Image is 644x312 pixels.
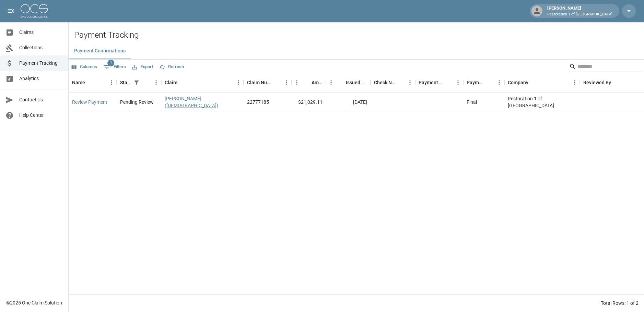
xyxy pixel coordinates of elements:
button: Sort [395,78,405,87]
p: Restoration 1 of [GEOGRAPHIC_DATA] [547,12,612,17]
button: Sort [528,78,538,87]
button: Sort [443,78,453,87]
button: Sort [484,78,494,87]
span: Claims [19,29,63,36]
button: Menu [494,77,504,88]
div: Payment Type [467,73,484,92]
div: Claim Number [244,73,292,92]
div: Claim [165,73,177,92]
span: Payment Tracking [19,60,63,67]
div: dynamic tabs [69,43,644,59]
div: Company [508,73,528,92]
div: 1 active filter [132,78,141,87]
div: [PERSON_NAME] [545,5,615,17]
button: Sort [302,78,312,87]
div: Search [569,61,643,73]
button: Export [130,62,155,72]
div: Restoration 1 of [GEOGRAPHIC_DATA] [504,92,580,112]
a: Review Payment [72,99,107,105]
div: Name [69,73,117,92]
div: Check Number [374,73,395,92]
div: Payment Type [463,73,504,92]
button: Menu [151,77,161,88]
div: [DATE] [326,92,371,112]
div: Total Rows: 1 of 2 [601,300,639,307]
div: Claim Number [247,73,272,92]
button: Sort [177,78,187,87]
button: Sort [611,78,621,87]
button: Menu [453,77,463,88]
div: Reviewed By [583,73,611,92]
div: Issued Date [326,73,371,92]
img: ocs-logo-white-transparent.png [21,4,48,18]
span: Analytics [19,75,63,82]
button: Menu [292,77,302,88]
button: Menu [281,77,292,88]
span: 1 [107,60,114,66]
div: Final [467,99,477,105]
button: Sort [85,78,95,87]
h2: Payment Tracking [74,30,644,40]
button: Sort [141,78,151,87]
button: Menu [570,77,580,88]
div: Status [120,73,132,92]
button: Show filters [132,78,141,87]
div: Status [117,73,161,92]
div: Check Number [371,73,415,92]
span: Collections [19,44,63,51]
button: Menu [326,77,336,88]
button: Sort [272,78,281,87]
button: open drawer [4,4,18,18]
button: Menu [405,77,415,88]
div: Claim [161,73,244,92]
button: Payment Confirmations [69,43,131,59]
div: $21,029.11 [292,92,326,112]
button: Menu [233,77,244,88]
button: Show filters [102,62,128,73]
button: Menu [106,77,117,88]
a: [PERSON_NAME] ([DEMOGRAPHIC_DATA]) [165,95,240,109]
div: Name [72,73,85,92]
button: Sort [336,78,346,87]
div: Issued Date [346,73,367,92]
div: © 2025 One Claim Solution [6,299,62,306]
div: Amount [312,73,323,92]
div: Payment Method [415,73,463,92]
span: Help Center [19,112,63,119]
button: Refresh [157,62,186,72]
div: Payment Method [419,73,443,92]
div: Amount [292,73,326,92]
span: Contact Us [19,96,63,103]
div: Company [504,73,580,92]
div: Pending Review [120,99,154,105]
button: Select columns [70,62,99,72]
div: 22777185 [247,99,269,105]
